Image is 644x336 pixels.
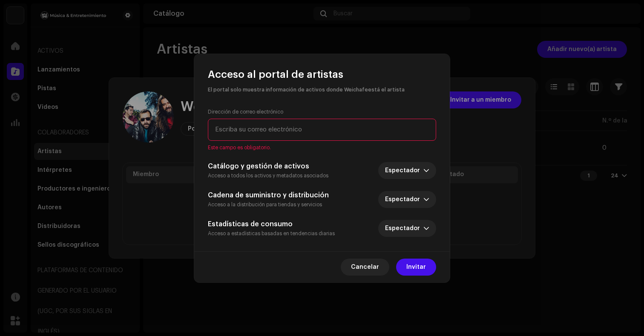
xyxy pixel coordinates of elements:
[208,202,322,207] small: Acceso a la distribución para tiendas y servicios
[208,119,436,141] input: Escriba su correo electrónico
[208,86,405,93] small: El portal solo muestra información de activos donde Weichafeestá el artista
[396,259,436,276] button: Invitar
[385,162,423,179] span: Espectador
[423,220,429,237] div: dropdown trigger
[208,108,283,115] label: Dirección de correo electrónico
[208,190,329,200] h5: Cadena de suministro y distribución
[385,191,423,208] span: Espectador
[423,191,429,208] div: dropdown trigger
[406,259,426,276] span: Invitar
[208,231,335,236] small: Acceso a estadísticas basadas en tendencias diarias
[208,173,328,178] small: Acceso a todos los activos y metadatos asociados
[423,162,429,179] div: dropdown trigger
[208,161,328,171] h5: Catálogo y gestión de activos
[208,144,436,151] span: Este campo es obligatorio.
[341,259,389,276] button: Cancelar
[208,219,335,229] h5: Estadísticas de consumo
[385,220,423,237] span: Espectador
[351,259,379,276] span: Cancelar
[208,68,436,95] div: Acceso al portal de artistas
